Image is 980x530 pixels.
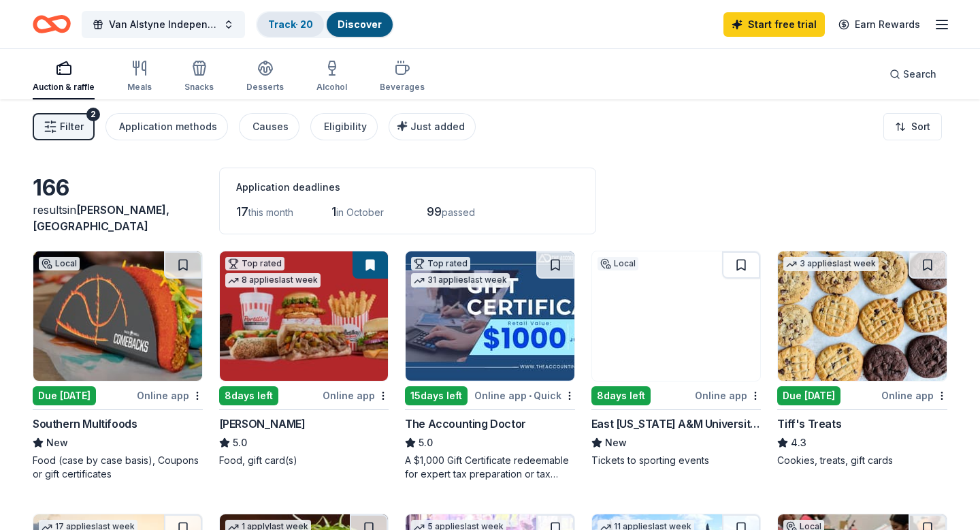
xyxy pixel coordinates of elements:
div: 2 [86,108,100,121]
div: 8 applies last week [225,273,321,287]
div: Online app [137,387,203,404]
div: The Accounting Doctor [405,416,526,432]
img: Image for Southern Multifoods [33,251,202,381]
div: Online app [695,387,761,404]
span: 4.3 [791,435,806,451]
button: Application methods [105,113,228,140]
div: Causes [252,119,289,135]
button: Sort [883,113,942,140]
div: Beverages [380,82,425,93]
span: passed [442,206,475,218]
div: Food (case by case basis), Coupons or gift certificates [33,454,203,481]
button: Just added [389,113,476,140]
span: • [529,390,532,401]
span: in October [336,206,384,218]
div: East [US_STATE] A&M University Athletics [591,416,762,432]
div: Eligibility [324,119,367,135]
button: Auction & raffle [33,54,95,99]
a: Image for East Texas A&M University AthleticsLocal8days leftOnline appEast [US_STATE] A&M Univers... [591,251,762,467]
div: Local [598,257,638,270]
a: Image for Portillo'sTop rated8 applieslast week8days leftOnline app[PERSON_NAME]5.0Food, gift car... [219,251,389,467]
span: 17 [236,204,248,219]
div: Desserts [246,82,284,93]
div: 8 days left [591,386,651,405]
img: Image for Tiff's Treats [778,251,947,381]
button: Track· 20Discover [256,11,394,38]
div: Alcohol [316,82,347,93]
div: Cookies, treats, gift cards [777,454,947,467]
div: Due [DATE] [777,386,840,405]
button: Desserts [246,54,284,99]
span: in [33,203,169,233]
a: Image for Southern MultifoodsLocalDue [DATE]Online appSouthern MultifoodsNewFood (case by case ba... [33,251,203,481]
div: Online app [881,387,947,404]
span: Sort [911,119,930,135]
button: Eligibility [310,113,378,140]
div: Due [DATE] [33,386,96,405]
div: Snacks [184,82,214,93]
div: 8 days left [219,386,278,405]
div: Tickets to sporting events [591,454,762,467]
div: Auction & raffle [33,82,95,93]
div: results [33,202,203,234]
img: Image for The Accounting Doctor [406,251,574,381]
span: 5.0 [233,435,247,451]
div: Top rated [225,257,284,270]
div: 3 applies last week [783,257,879,271]
button: Filter2 [33,113,95,140]
button: Meals [127,54,152,99]
a: Image for The Accounting DoctorTop rated31 applieslast week15days leftOnline app•QuickThe Account... [405,251,575,481]
span: 5.0 [419,435,433,451]
a: Start free trial [723,12,825,37]
div: 166 [33,174,203,202]
div: Online app Quick [474,387,575,404]
span: 1 [331,204,336,219]
div: 31 applies last week [411,273,510,287]
div: Food, gift card(s) [219,454,389,467]
button: Van Alstyne Independent School District's Annual Fall Festival [82,11,245,38]
span: [PERSON_NAME], [GEOGRAPHIC_DATA] [33,203,169,233]
img: Image for Portillo's [220,251,389,381]
a: Earn Rewards [830,12,928,37]
div: Tiff's Treats [777,416,841,432]
span: this month [248,206,293,218]
span: Just added [410,121,465,132]
div: A $1,000 Gift Certificate redeemable for expert tax preparation or tax resolution services—recipi... [405,454,575,481]
span: Van Alstyne Independent School District's Annual Fall Festival [109,16,218,33]
a: Discover [338,18,382,30]
div: Application deadlines [236,179,579,196]
span: 99 [427,204,442,219]
button: Search [879,61,947,88]
div: Southern Multifoods [33,416,137,432]
button: Causes [239,113,299,140]
button: Beverages [380,54,425,99]
button: Snacks [184,54,214,99]
a: Track· 20 [268,18,313,30]
span: New [46,435,68,451]
div: Application methods [119,119,217,135]
div: 15 days left [405,386,468,405]
span: New [605,435,627,451]
a: Home [33,8,71,40]
span: Search [903,66,936,82]
div: Top rated [411,257,470,270]
div: Meals [127,82,152,93]
button: Alcohol [316,54,347,99]
div: Online app [323,387,389,404]
img: Image for East Texas A&M University Athletics [592,251,761,381]
span: Filter [60,119,84,135]
div: [PERSON_NAME] [219,416,306,432]
div: Local [39,257,80,270]
a: Image for Tiff's Treats3 applieslast weekDue [DATE]Online appTiff's Treats4.3Cookies, treats, gif... [777,251,947,467]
